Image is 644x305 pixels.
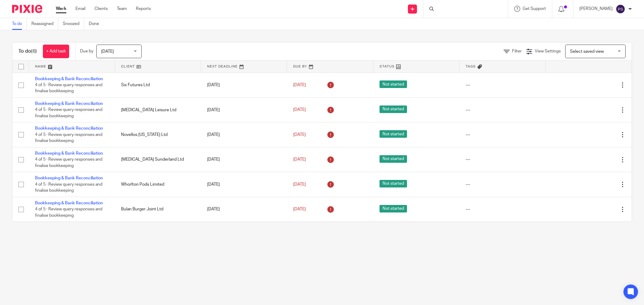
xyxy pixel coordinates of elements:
span: [DATE] [293,108,306,112]
td: [DATE] [201,122,287,147]
td: [MEDICAL_DATA] Leisure Ltd [115,97,201,122]
a: Team [117,6,127,12]
td: Bulan Burger Joint Ltd [115,197,201,222]
img: svg%3E [616,4,625,14]
td: [DATE] [201,97,287,122]
span: [DATE] [293,207,306,211]
span: Not started [380,155,407,163]
td: Six Futures Ltd [115,73,201,97]
td: [DATE] [201,147,287,172]
a: Bookkeeping & Bank Reconciliation [35,77,103,81]
a: Reassigned [31,18,58,30]
span: (6) [31,49,37,54]
a: Done [89,18,104,30]
a: To do [12,18,27,30]
span: 4 of 5 · Review query responses and finalise bookkeeping [35,83,102,93]
span: 4 of 5 · Review query responses and finalise bookkeeping [35,157,102,168]
a: Bookkeeping & Bank Reconciliation [35,126,103,130]
a: Bookkeeping & Bank Reconciliation [35,201,103,205]
div: --- [466,206,540,212]
span: [DATE] [293,182,306,187]
div: --- [466,82,540,88]
a: Clients [95,6,108,12]
span: [DATE] [101,49,114,54]
span: Not started [380,130,407,138]
span: 4 of 5 · Review query responses and finalise bookkeeping [35,133,102,143]
a: Reports [136,6,151,12]
p: [PERSON_NAME] [579,6,613,12]
td: Novellos [US_STATE] Ltd [115,122,201,147]
span: Not started [380,205,407,212]
a: Bookkeeping & Bank Reconciliation [35,102,103,106]
td: [DATE] [201,172,287,197]
span: Tags [466,65,476,68]
div: --- [466,181,540,187]
td: [DATE] [201,197,287,222]
a: Work [56,6,66,12]
td: Whorlton Pods Limited [115,172,201,197]
span: Not started [380,180,407,187]
span: Select saved view [570,49,604,54]
a: Bookkeeping & Bank Reconciliation [35,151,103,156]
span: Get Support [523,7,546,11]
span: [DATE] [293,133,306,137]
div: --- [466,132,540,138]
span: Not started [380,80,407,88]
span: [DATE] [293,157,306,162]
img: Pixie [12,5,42,13]
span: Filter [512,49,522,53]
a: Snoozed [63,18,84,30]
span: Not started [380,105,407,113]
a: Email [75,6,85,12]
p: Due by [80,48,93,54]
td: [MEDICAL_DATA] Sunderland Ltd [115,147,201,172]
h1: To do [18,48,37,55]
div: --- [466,107,540,113]
a: + Add task [43,45,69,58]
div: --- [466,156,540,162]
td: [DATE] [201,73,287,97]
span: 4 of 5 · Review query responses and finalise bookkeeping [35,182,102,193]
span: 4 of 5 · Review query responses and finalise bookkeeping [35,207,102,218]
span: [DATE] [293,83,306,87]
span: View Settings [535,49,561,53]
a: Bookkeeping & Bank Reconciliation [35,176,103,180]
span: 4 of 5 · Review query responses and finalise bookkeeping [35,108,102,118]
